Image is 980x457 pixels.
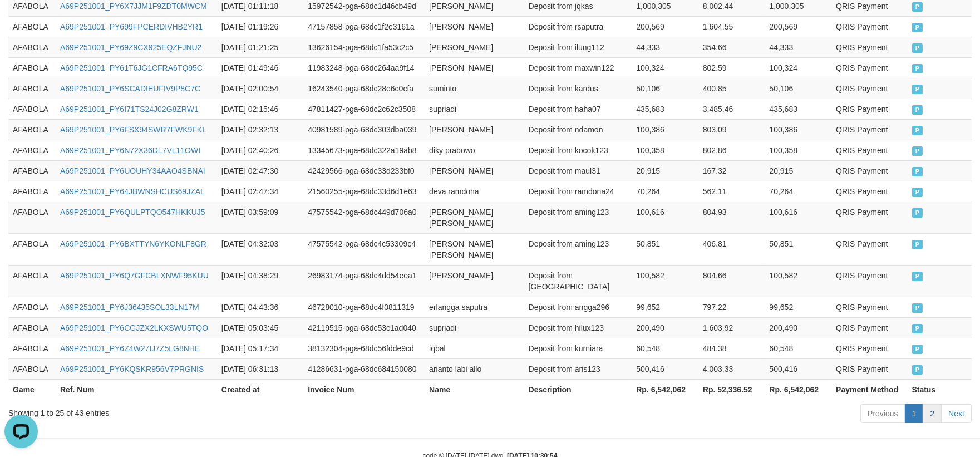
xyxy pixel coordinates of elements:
[632,317,698,338] td: 200,490
[524,140,632,160] td: Deposit from kocok123
[303,78,425,99] td: 16243540-pga-68dc28e6c0cfa
[860,404,905,423] a: Previous
[765,358,831,379] td: 500,416
[217,99,303,119] td: [DATE] 02:15:46
[765,338,831,358] td: 60,548
[217,317,303,338] td: [DATE] 05:03:45
[60,84,200,93] a: A69P251001_PY6SCADIEUFIV9P8C7C
[303,233,425,265] td: 47575542-pga-68dc4c53309c4
[8,119,56,140] td: AFABOLA
[524,358,632,379] td: Deposit from aris123
[524,78,632,99] td: Deposit from kardus
[912,188,923,197] span: PAID
[425,233,524,265] td: [PERSON_NAME] [PERSON_NAME]
[60,22,203,31] a: A69P251001_PY699FPCERDIVHB2YR1
[632,140,698,160] td: 100,358
[698,99,765,119] td: 3,485.46
[698,202,765,233] td: 804.93
[632,37,698,57] td: 44,333
[765,181,831,202] td: 70,264
[60,166,205,175] a: A69P251001_PY6UOUHY34AAO4SBNAI
[831,202,907,233] td: QRIS Payment
[8,338,56,358] td: AFABOLA
[912,146,923,156] span: PAID
[425,119,524,140] td: [PERSON_NAME]
[425,37,524,57] td: [PERSON_NAME]
[217,297,303,317] td: [DATE] 04:43:36
[632,160,698,181] td: 20,915
[8,265,56,297] td: AFABOLA
[60,323,208,332] a: A69P251001_PY6CGJZX2LKXSWU5TQO
[60,271,209,280] a: A69P251001_PY6Q7GFCBLXNWF95KUU
[8,233,56,265] td: AFABOLA
[912,324,923,333] span: PAID
[60,187,205,196] a: A69P251001_PY64JBWNSHCUS69JZAL
[217,233,303,265] td: [DATE] 04:32:03
[8,297,56,317] td: AFABOLA
[831,233,907,265] td: QRIS Payment
[8,317,56,338] td: AFABOLA
[425,57,524,78] td: [PERSON_NAME]
[912,272,923,281] span: PAID
[425,265,524,297] td: [PERSON_NAME]
[698,181,765,202] td: 562.11
[765,379,831,400] th: Rp. 6,542,062
[303,202,425,233] td: 47575542-pga-68dc449d706a0
[60,146,200,155] a: A69P251001_PY6N72X36DL7VL11OWI
[524,16,632,37] td: Deposit from rsaputra
[765,202,831,233] td: 100,616
[303,358,425,379] td: 41286631-pga-68dc684150080
[831,119,907,140] td: QRIS Payment
[425,379,524,400] th: Name
[912,208,923,218] span: PAID
[60,208,205,217] a: A69P251001_PY6QULPTQO547HKKUJ5
[765,265,831,297] td: 100,582
[8,181,56,202] td: AFABOLA
[912,105,923,115] span: PAID
[524,233,632,265] td: Deposit from aming123
[765,140,831,160] td: 100,358
[698,37,765,57] td: 354.66
[425,78,524,99] td: suminto
[303,16,425,37] td: 47157858-pga-68dc1f2e3161a
[923,404,942,423] a: 2
[524,317,632,338] td: Deposit from hilux123
[303,99,425,119] td: 47811427-pga-68dc2c62c3508
[698,160,765,181] td: 167.32
[303,119,425,140] td: 40981589-pga-68dc303dba039
[632,297,698,317] td: 99,652
[217,379,303,400] th: Created at
[698,140,765,160] td: 802.86
[765,57,831,78] td: 100,324
[217,160,303,181] td: [DATE] 02:47:30
[524,37,632,57] td: Deposit from ilung112
[632,379,698,400] th: Rp. 6,542,062
[60,239,206,248] a: A69P251001_PY6BXTTYN6YKONLF8GR
[303,37,425,57] td: 13626154-pga-68dc1fa53c2c5
[831,181,907,202] td: QRIS Payment
[632,119,698,140] td: 100,386
[303,317,425,338] td: 42119515-pga-68dc53c1ad040
[912,85,923,94] span: PAID
[632,358,698,379] td: 500,416
[524,265,632,297] td: Deposit from [GEOGRAPHIC_DATA]
[8,379,56,400] th: Game
[303,265,425,297] td: 26983174-pga-68dc4dd54eea1
[632,202,698,233] td: 100,616
[831,140,907,160] td: QRIS Payment
[831,297,907,317] td: QRIS Payment
[912,126,923,135] span: PAID
[56,379,217,400] th: Ref. Num
[632,99,698,119] td: 435,683
[912,345,923,354] span: PAID
[698,265,765,297] td: 804.66
[4,4,38,38] button: Open LiveChat chat widget
[912,2,923,12] span: PAID
[8,78,56,99] td: AFABOLA
[765,16,831,37] td: 200,569
[60,43,201,52] a: A69P251001_PY69Z9CX925EQZFJNU2
[425,297,524,317] td: erlangga saputra
[217,119,303,140] td: [DATE] 02:32:13
[698,119,765,140] td: 803.09
[217,338,303,358] td: [DATE] 05:17:34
